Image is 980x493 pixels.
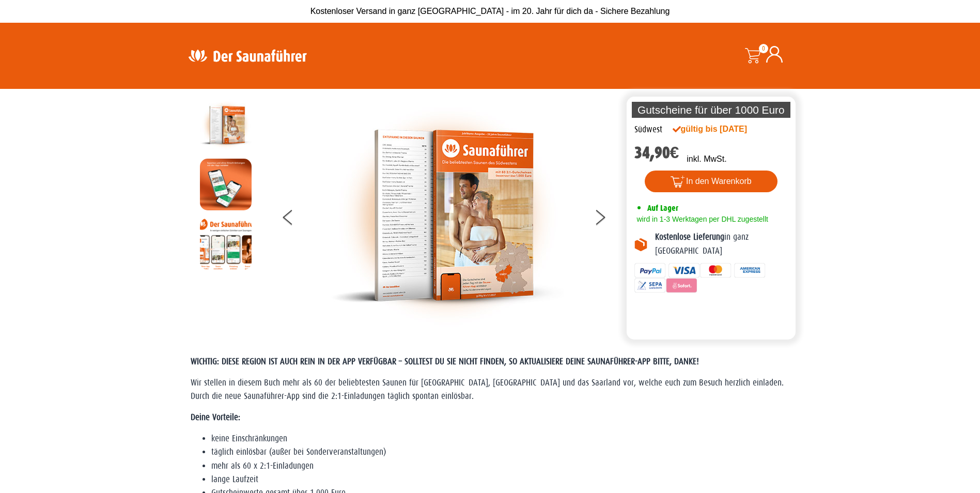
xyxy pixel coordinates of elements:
img: der-saunafuehrer-2025-suedwest [200,99,252,151]
li: mehr als 60 x 2:1-Einladungen [211,459,790,473]
span: Kostenloser Versand in ganz [GEOGRAPHIC_DATA] - im 20. Jahr für dich da - Sichere Bezahlung [310,7,670,16]
p: in ganz [GEOGRAPHIC_DATA] [655,230,788,258]
span: wird in 1-3 Werktagen per DHL zugestellt [634,215,768,223]
div: Südwest [634,123,662,136]
b: Kostenlose Lieferung [655,232,724,242]
p: Gutscheine für über 1000 Euro [632,102,791,118]
img: MOCKUP-iPhone_regional [200,159,252,210]
span: € [670,143,679,162]
span: WICHTIG: DIESE REGION IST AUCH REIN IN DER APP VERFÜGBAR – SOLLTEST DU SIE NICHT FINDEN, SO AKTUA... [191,357,699,366]
p: inkl. MwSt. [687,153,726,165]
li: täglich einlösbar (außer bei Sonderveranstaltungen) [211,445,790,459]
bdi: 34,90 [634,143,679,162]
span: Wir stellen in diesem Buch mehr als 60 der beliebtesten Saunen für [GEOGRAPHIC_DATA], [GEOGRAPHIC... [191,378,784,401]
span: 0 [759,44,768,53]
button: In den Warenkorb [645,171,777,192]
img: der-saunafuehrer-2025-suedwest [331,99,564,332]
div: gültig bis [DATE] [673,123,770,135]
li: lange Laufzeit [211,473,790,486]
span: Auf Lager [647,203,678,213]
img: Anleitung7tn [200,218,252,270]
strong: Deine Vorteile: [191,412,240,422]
li: keine Einschränkungen [211,432,790,445]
